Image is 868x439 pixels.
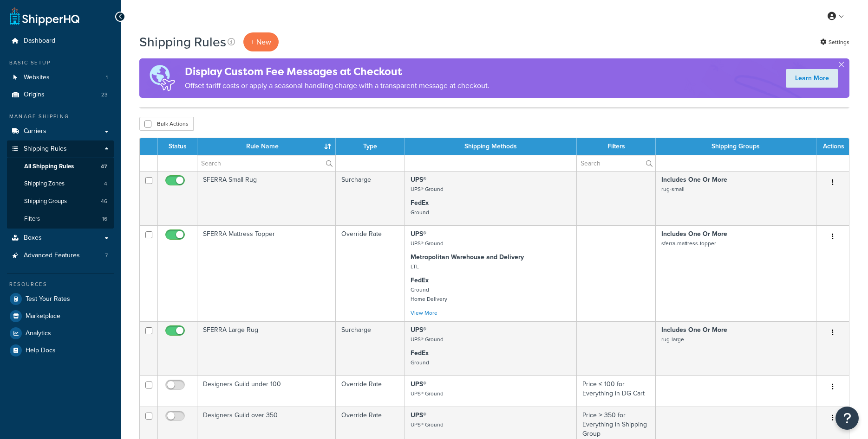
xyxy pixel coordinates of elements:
[661,185,685,193] small: rug-small
[816,138,849,155] th: Actions
[24,163,74,171] span: All Shipping Rules
[185,79,489,92] p: Offset tariff costs or apply a seasonal handling charge with a transparent message at checkout.
[26,347,56,355] span: Help Docs
[7,32,114,50] a: Dashboard
[24,127,46,135] span: Carriers
[101,91,108,99] span: 23
[101,197,107,205] span: 46
[7,210,114,228] a: Filters 16
[243,32,279,51] p: + New
[106,74,108,82] span: 1
[336,375,405,407] td: Override Rate
[411,379,426,389] strong: UPS®
[661,175,727,185] strong: Includes One Or More
[411,239,444,248] small: UPS® Ground
[24,91,45,99] span: Origins
[139,58,185,98] img: duties-banner-06bc72dcb5fe05cb3f9472aba00be2ae8eb53ab6f0d8bb03d382ba314ac3c341.png
[411,309,437,317] a: View More
[336,138,405,155] th: Type
[411,325,426,335] strong: UPS®
[411,410,426,420] strong: UPS®
[411,389,444,398] small: UPS® Ground
[411,252,524,262] strong: Metropolitan Warehouse and Delivery
[656,138,816,155] th: Shipping Groups
[7,193,114,210] a: Shipping Groups 46
[336,225,405,321] td: Override Rate
[185,64,489,79] h4: Display Custom Fee Messages at Checkout
[7,247,114,264] a: Advanced Features 7
[197,375,336,407] td: Designers Guild under 100
[7,69,114,86] a: Websites 1
[411,420,444,429] small: UPS® Ground
[7,86,114,103] li: Origins
[7,308,114,324] a: Marketplace
[24,215,40,223] span: Filters
[104,180,107,188] span: 4
[7,158,114,175] a: All Shipping Rules 47
[820,36,849,49] a: Settings
[105,252,108,260] span: 7
[7,86,114,103] a: Origins 23
[405,138,577,155] th: Shipping Methods
[411,198,429,208] strong: FedEx
[411,275,429,285] strong: FedEx
[197,138,336,155] th: Rule Name : activate to sort column ascending
[197,155,335,171] input: Search
[24,252,80,260] span: Advanced Features
[411,185,444,193] small: UPS® Ground
[7,291,114,307] li: Test Your Rates
[411,348,429,358] strong: FedEx
[7,69,114,86] li: Websites
[7,140,114,158] a: Shipping Rules
[102,215,107,223] span: 16
[661,325,727,335] strong: Includes One Or More
[7,140,114,229] li: Shipping Rules
[577,375,656,407] td: Price ≤ 100 for Everything in DG Cart
[24,37,55,45] span: Dashboard
[7,247,114,264] li: Advanced Features
[411,286,447,303] small: Ground Home Delivery
[7,59,114,67] div: Basic Setup
[336,171,405,225] td: Surcharge
[7,210,114,228] li: Filters
[7,280,114,288] div: Resources
[411,175,426,185] strong: UPS®
[7,175,114,192] a: Shipping Zones 4
[577,155,655,171] input: Search
[139,33,226,51] h1: Shipping Rules
[197,321,336,375] td: SFERRA Large Rug
[197,225,336,321] td: SFERRA Mattress Topper
[411,358,429,367] small: Ground
[24,74,50,82] span: Websites
[411,262,419,271] small: LTL
[7,175,114,192] li: Shipping Zones
[835,407,859,430] button: Open Resource Center
[7,113,114,121] div: Manage Shipping
[101,163,107,171] span: 47
[24,197,67,205] span: Shipping Groups
[661,335,684,344] small: rug-large
[336,321,405,375] td: Surcharge
[7,158,114,175] li: All Shipping Rules
[24,145,67,153] span: Shipping Rules
[7,123,114,140] a: Carriers
[786,69,838,88] a: Learn More
[26,312,60,320] span: Marketplace
[10,7,79,25] a: ShipperHQ Home
[577,138,656,155] th: Filters
[24,234,42,242] span: Boxes
[24,180,65,188] span: Shipping Zones
[411,229,426,239] strong: UPS®
[7,342,114,359] a: Help Docs
[411,208,429,216] small: Ground
[158,138,197,155] th: Status
[661,229,727,239] strong: Includes One Or More
[197,171,336,225] td: SFERRA Small Rug
[26,330,51,337] span: Analytics
[7,325,114,342] a: Analytics
[7,193,114,210] li: Shipping Groups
